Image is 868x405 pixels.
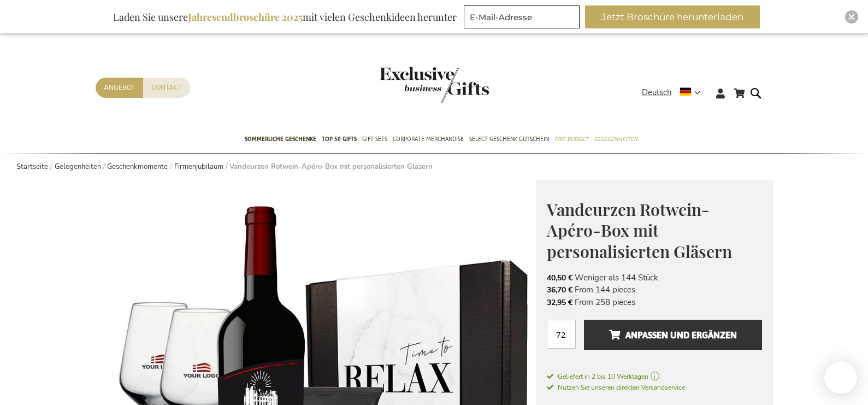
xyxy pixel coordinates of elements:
[547,272,762,284] li: Weniger als 144 Stück
[143,78,190,98] a: Contact
[362,133,387,145] span: Gift Sets
[547,320,576,349] input: Menge
[380,67,489,103] img: Exclusive Business gifts logo
[229,162,433,172] strong: Vandeurzen Rotwein-Apéro-Box mit personalisierten Gläsern
[96,78,143,98] a: Angebot
[108,5,462,28] div: Laden Sie unsere mit vielen Geschenkideen herunter
[188,10,303,24] b: Jahresendbroschüre 2025
[380,67,434,103] a: store logo
[845,10,858,24] div: Close
[547,297,572,308] span: 32,95 €
[547,273,572,283] span: 40,50 €
[107,162,168,172] a: Geschenkmomente
[547,296,762,308] li: From 258 pieces
[594,133,637,145] span: Gelegenheiten
[55,162,101,172] a: Gelegenheiten
[547,285,572,295] span: 36,70 €
[469,133,549,145] span: Select Geschenk Gutschein
[642,86,672,99] span: Deutsch
[554,133,588,145] span: Pro Budget
[547,372,762,381] a: Geliefert in 2 bis 10 Werktagen
[585,5,760,28] button: Jetzt Broschüre herunterladen
[824,361,857,394] iframe: belco-activator-frame
[16,162,48,172] a: Startseite
[174,162,223,172] a: Firmenjubiläum
[245,133,316,145] span: Sommerliche geschenke
[642,86,707,99] div: Deutsch
[393,133,464,145] span: Corporate Merchandise
[464,5,580,28] input: E-Mail-Adresse
[322,133,357,145] span: TOP 50 Gifts
[584,320,761,350] button: Anpassen und ergänzen
[848,14,855,20] img: Close
[547,383,685,392] span: Nutzen Sie unseren direkten Versandservice
[547,284,762,296] li: From 144 pieces
[547,381,685,392] a: Nutzen Sie unseren direkten Versandservice
[464,5,583,32] form: marketing offers and promotions
[547,198,732,262] span: Vandeurzen Rotwein-Apéro-Box mit personalisierten Gläsern
[609,326,737,344] span: Anpassen und ergänzen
